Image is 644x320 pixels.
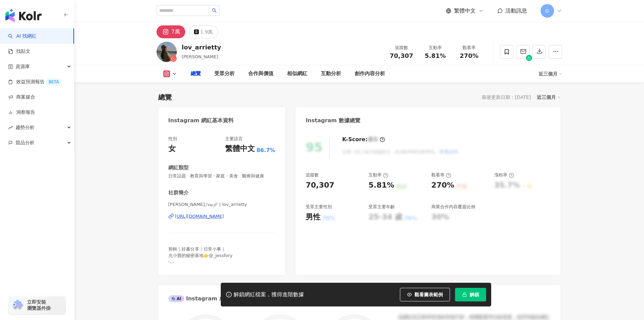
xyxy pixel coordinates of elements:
div: 互動率 [368,172,388,178]
span: search [212,8,217,13]
div: 漲粉率 [494,172,514,178]
span: 活動訊息 [505,7,527,14]
span: 資源庫 [16,59,30,74]
div: 互動分析 [321,70,341,78]
div: 互動率 [423,44,448,51]
button: 觀看圖表範例 [400,288,450,301]
div: 創作內容分析 [355,70,385,78]
img: logo [5,9,42,22]
a: 洞察報告 [8,109,35,116]
div: 總覽 [191,70,201,78]
div: 相似網紅 [287,70,307,78]
a: searchAI 找網紅 [8,33,37,40]
div: 繁體中文 [225,144,255,154]
span: 日常話題 · 教育與學習 · 家庭 · 美食 · 醫療與健康 [168,173,276,179]
div: 解鎖網紅檔案，獲得進階數據 [234,291,304,298]
button: 解鎖 [455,288,486,301]
div: 受眾主要性別 [306,204,332,210]
a: 找貼文 [8,48,30,55]
div: 社群簡介 [168,189,189,196]
span: 剪輯｜好書分享｜日常小事｜ 允小寶的秘密基地👉@_jessfory - 📪[EMAIL_ADDRESS][DOMAIN_NAME] [168,247,251,270]
a: 商案媒合 [8,94,35,101]
div: 5.81% [368,180,394,191]
span: 86.7% [257,147,276,154]
span: 競品分析 [16,135,34,150]
div: 70,307 [306,180,334,191]
img: chrome extension [11,300,24,311]
span: 趨勢分析 [16,120,34,135]
a: chrome extension立即安裝 瀏覽器外掛 [9,296,66,314]
div: 性別 [168,136,177,142]
div: 合作與價值 [248,70,273,78]
button: 7萬 [157,25,185,38]
div: 最後更新日期：[DATE] [482,94,531,100]
span: 觀看圖表範例 [414,292,443,297]
div: Instagram 網紅基本資料 [168,117,234,124]
div: 1.9萬 [200,27,213,37]
span: 5.81% [425,52,446,59]
span: 繁體中文 [454,7,476,15]
span: 立即安裝 瀏覽器外掛 [27,299,51,311]
a: [URL][DOMAIN_NAME] [168,213,276,219]
div: Instagram 數據總覽 [306,117,360,124]
span: 70,307 [390,52,413,59]
div: 追蹤數 [389,44,414,51]
div: [URL][DOMAIN_NAME] [175,213,224,219]
span: 270% [460,52,479,59]
a: 效益預測報告BETA [8,79,62,85]
div: 追蹤數 [306,172,319,178]
div: 觀看率 [456,44,482,51]
img: KOL Avatar [157,42,177,62]
div: 近三個月 [537,93,560,102]
div: 商業合作內容覆蓋比例 [431,204,475,210]
span: [PERSON_NAME] [182,54,218,59]
button: 1.9萬 [189,25,218,38]
div: 270% [431,180,454,191]
div: 男性 [306,212,320,222]
div: 受眾主要年齡 [368,204,395,210]
div: 女 [168,144,176,154]
span: 解鎖 [470,292,479,297]
div: 7萬 [171,27,180,37]
div: 觀看率 [431,172,451,178]
div: 總覽 [158,92,172,102]
div: 受眾分析 [214,70,235,78]
span: [PERSON_NAME]𝓙𝓮𝓼𝓼🪽 | lov_arrietty [168,201,276,208]
div: 網紅類型 [168,164,189,171]
div: 近三個月 [539,68,562,79]
div: K-Score : [342,136,385,143]
span: G [545,7,549,15]
div: 主要語言 [225,136,243,142]
span: rise [8,125,13,130]
div: lov_arrietty [182,43,221,51]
